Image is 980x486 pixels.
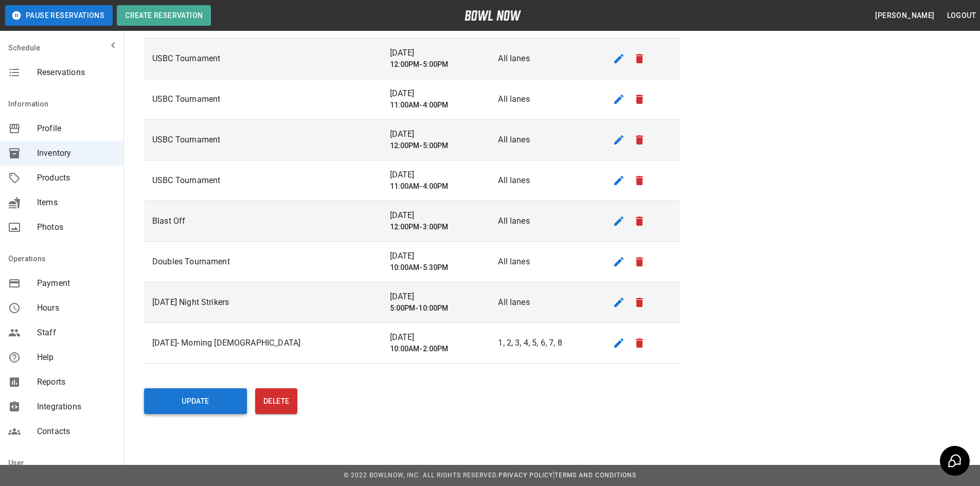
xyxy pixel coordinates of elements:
[390,59,482,70] h6: 12:00PM-5:00PM
[390,262,482,274] h6: 10:00AM-5:30PM
[37,302,115,314] span: Hours
[609,48,629,69] button: edit
[152,134,373,146] p: USBC Tournament
[37,147,115,159] span: Inventory
[37,351,115,364] span: Help
[152,296,373,309] p: [DATE] Night Strikers
[390,209,482,222] p: [DATE]
[152,215,373,227] p: Blast Off
[629,251,650,272] button: remove
[629,89,650,110] button: remove
[344,472,498,479] span: © 2022 BowlNow, Inc. All Rights Reserved.
[498,472,553,479] a: Privacy Policy
[390,47,482,59] p: [DATE]
[498,93,592,105] p: All lanes
[390,100,482,111] h6: 11:00AM-4:00PM
[555,472,636,479] a: Terms and Conditions
[871,6,938,25] button: [PERSON_NAME]
[152,93,373,105] p: USBC Tournament
[37,376,115,388] span: Reports
[37,196,115,209] span: Items
[5,5,113,26] button: Pause Reservations
[609,89,629,110] button: edit
[609,170,629,191] button: edit
[37,425,115,438] span: Contacts
[390,344,482,355] h6: 10:00AM-2:00PM
[943,6,980,25] button: Logout
[144,388,247,414] button: Update
[609,333,629,353] button: edit
[629,170,650,191] button: remove
[37,221,115,233] span: Photos
[390,128,482,140] p: [DATE]
[152,256,373,268] p: Doubles Tournament
[498,134,592,146] p: All lanes
[465,10,521,21] img: logo
[498,52,592,65] p: All lanes
[37,277,115,290] span: Payment
[629,292,650,313] button: remove
[629,48,650,69] button: remove
[390,140,482,152] h6: 12:00PM-5:00PM
[390,181,482,192] h6: 11:00AM-4:00PM
[609,292,629,313] button: edit
[629,211,650,231] button: remove
[152,174,373,187] p: USBC Tournament
[498,296,592,309] p: All lanes
[255,388,297,414] button: Delete
[152,52,373,65] p: USBC Tournament
[629,130,650,150] button: remove
[37,172,115,184] span: Products
[37,401,115,413] span: Integrations
[37,66,115,79] span: Reservations
[117,5,211,26] button: Create Reservation
[609,130,629,150] button: edit
[390,303,482,314] h6: 5:00PM-10:00PM
[498,215,592,227] p: All lanes
[37,122,115,135] span: Profile
[629,333,650,353] button: remove
[37,327,115,339] span: Staff
[498,256,592,268] p: All lanes
[390,222,482,233] h6: 12:00PM-3:00PM
[152,337,373,349] p: [DATE]- Morning [DEMOGRAPHIC_DATA]
[390,291,482,303] p: [DATE]
[390,250,482,262] p: [DATE]
[498,174,592,187] p: All lanes
[390,331,482,344] p: [DATE]
[390,87,482,100] p: [DATE]
[498,337,592,349] p: 1, 2, 3, 4, 5, 6, 7, 8
[609,251,629,272] button: edit
[390,169,482,181] p: [DATE]
[609,211,629,231] button: edit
